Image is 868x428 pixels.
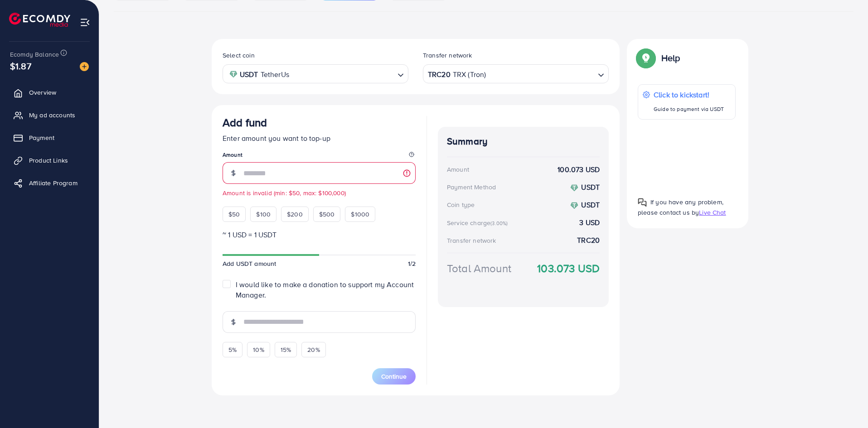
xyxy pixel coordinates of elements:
a: Overview [7,83,92,101]
span: Affiliate Program [29,178,78,188]
span: Payment [29,133,54,142]
span: Ecomdy Balance [10,50,59,59]
strong: TRC20 [577,235,600,245]
div: Payment Method [447,183,496,192]
legend: Amount [223,151,416,162]
label: Select coin [223,51,255,60]
small: Amount is invalid (min: $50, max: $100,000) [223,188,416,197]
a: Product Links [7,151,92,169]
label: Transfer network [423,51,472,60]
input: Search for option [292,67,394,81]
h4: Summary [447,136,600,147]
p: ~ 1 USD = 1 USDT [223,229,416,240]
span: I would like to make a donation to support my Account Manager. [236,279,414,300]
span: Product Links [29,156,68,165]
strong: USDT [240,68,258,81]
div: Amount [447,165,469,174]
a: My ad accounts [7,106,92,124]
img: menu [80,17,90,28]
span: $1000 [351,210,369,219]
span: 10% [253,345,264,354]
span: 5% [228,345,237,354]
span: Live Chat [699,208,726,217]
p: Guide to payment via USDT [654,104,724,115]
img: Popup guide [638,50,654,66]
img: coin [570,202,578,210]
img: Popup guide [638,198,647,207]
span: $100 [256,210,271,219]
img: image [80,62,89,71]
span: My ad accounts [29,111,75,120]
iframe: Chat [829,387,861,421]
div: Service charge [447,218,510,227]
span: $50 [228,210,240,219]
span: Overview [29,88,56,97]
strong: TRC20 [428,68,451,81]
h3: Add fund [223,116,267,129]
img: logo [9,13,70,27]
span: 20% [307,345,320,354]
strong: USDT [581,200,600,210]
span: If you have any problem, please contact us by [638,197,723,217]
div: Transfer network [447,236,496,245]
button: Continue [372,368,416,385]
p: Click to kickstart! [654,89,724,100]
p: Enter amount you want to top-up [223,133,416,144]
img: coin [229,70,238,78]
span: Add USDT amount [223,259,276,268]
span: $200 [287,210,303,219]
span: TetherUs [261,68,289,81]
div: Search for option [423,64,609,83]
strong: 100.073 USD [558,164,600,175]
p: Help [661,53,680,63]
div: Total Amount [447,260,511,276]
span: TRX (Tron) [453,68,486,81]
div: Search for option [223,64,408,83]
strong: USDT [581,182,600,192]
span: $500 [319,210,335,219]
a: Payment [7,129,92,147]
a: Affiliate Program [7,174,92,192]
span: 15% [281,345,291,354]
span: $1.87 [10,59,31,72]
div: Coin type [447,200,475,209]
span: 1/2 [408,259,416,268]
small: (3.00%) [490,220,508,227]
span: Continue [381,372,407,381]
input: Search for option [487,67,594,81]
img: coin [570,184,578,192]
strong: 3 USD [579,217,600,228]
strong: 103.073 USD [537,260,600,276]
